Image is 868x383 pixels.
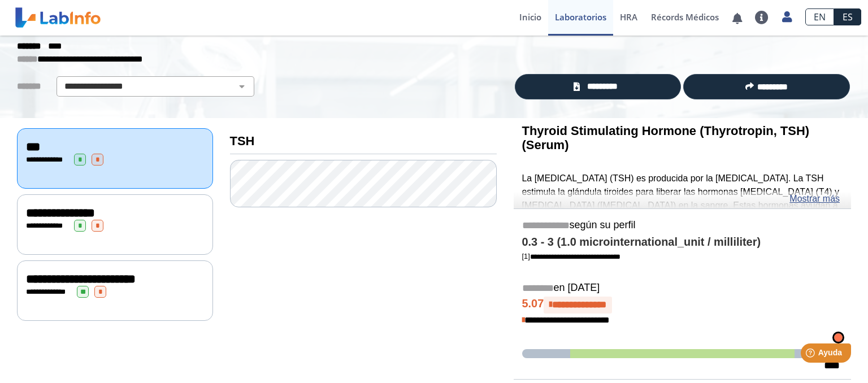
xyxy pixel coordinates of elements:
[767,339,856,371] iframe: Help widget launcher
[522,219,843,232] h5: según su perfil
[522,282,843,295] h5: en [DATE]
[789,192,840,206] a: Mostrar más
[805,8,834,25] a: EN
[522,172,843,266] p: La [MEDICAL_DATA] (TSH) es producida por la [MEDICAL_DATA]. La TSH estimula la glándula tiroides ...
[834,8,861,25] a: ES
[522,124,810,152] b: Thyroid Stimulating Hormone (Thyrotropin, TSH) (Serum)
[230,134,255,148] b: TSH
[522,236,843,249] h4: 0.3 - 3 (1.0 microinternational_unit / milliliter)
[522,297,843,314] h4: 5.07
[620,11,637,23] span: HRA
[522,252,620,260] a: [1]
